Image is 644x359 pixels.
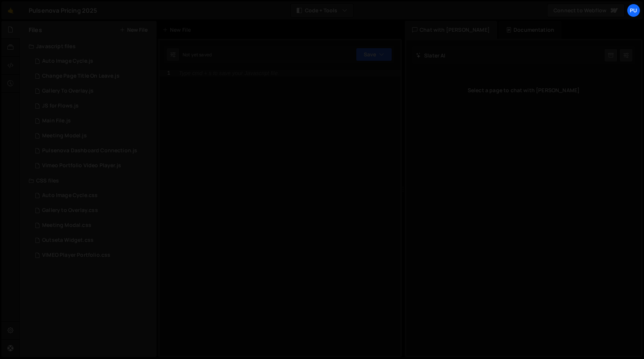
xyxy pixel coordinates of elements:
[29,99,157,113] div: 13515/35007.js
[42,58,93,65] div: Auto Image Cycle.js
[42,73,120,79] div: Change Page Title On Leave.js
[29,218,157,233] div: 13515/34358.css
[29,69,157,84] div: 13515/34318.js
[291,4,353,17] button: Code + Tools
[120,27,148,33] button: New File
[42,162,121,169] div: Vimeo Portfolio Video Player.js
[29,6,97,15] div: Pulsenova Pricing 2025
[29,113,157,128] div: 13515/33966.js
[29,203,157,218] div: 13515/34321.css
[356,48,392,61] button: Save
[29,248,157,263] div: 13515/34042.css
[29,233,157,248] div: 13515/43720.css
[42,147,137,154] div: Pulsenova Dashboard Connection.js
[42,132,87,139] div: Meeting Model.js
[627,4,640,17] a: Pu
[42,237,94,244] div: Outseta Widget.css
[412,75,635,105] div: Select a page to chat with [PERSON_NAME]
[29,54,157,69] div: 13515/34044.js
[42,252,110,259] div: VIMEO Player Portfolio.css
[1,1,20,19] a: 🤙
[29,84,157,99] div: 13515/34320.js
[42,103,79,109] div: JS for Flows.js
[416,52,446,59] h2: Slater AI
[42,88,94,94] div: Gallery To Overlay.js
[42,207,98,214] div: Gallery to Overlay.css
[405,21,497,39] div: Chat with [PERSON_NAME]
[499,21,562,39] div: Documentation
[20,173,157,188] div: CSS files
[20,39,157,54] div: Javascript files
[160,70,175,77] div: 1
[42,118,71,124] div: Main File.js
[29,128,157,143] div: 13515/34357.js
[29,188,157,203] div: 13515/34045.css
[179,71,279,76] div: Type cmd + s to save your Javascript file.
[162,26,194,34] div: New File
[42,222,91,229] div: Meeting Modal.css
[29,158,157,173] div: 13515/34040.js
[183,51,212,58] div: Not yet saved
[547,4,625,17] a: Connect to Webflow
[42,192,98,199] div: Auto Image Cycle.css
[29,26,42,34] h2: Files
[29,143,157,158] div: 13515/43938.js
